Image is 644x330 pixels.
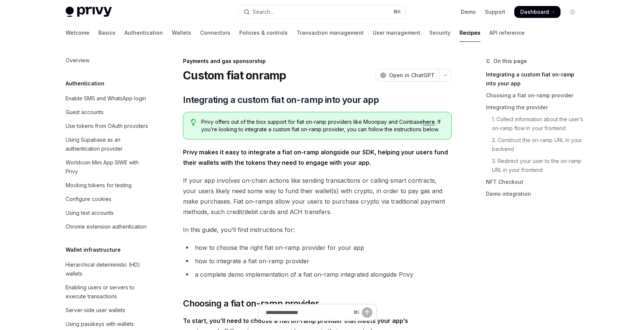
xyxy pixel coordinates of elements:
[60,54,155,67] a: Overview
[66,222,146,231] div: Chrome extension authentication
[486,188,584,200] a: Demo integration
[66,94,146,103] div: Enable SMS and WhatsApp login
[66,24,89,42] a: Welcome
[486,69,584,89] a: Integrating a custom fiat on-ramp into your app
[486,176,584,188] a: NFT Checkout
[66,122,148,131] div: Use tokens from OAuth providers
[66,7,112,17] img: light logo
[239,24,288,42] a: Policies & controls
[362,307,372,318] button: Send message
[429,24,451,42] a: Security
[393,9,401,15] span: ⌘ K
[66,283,151,301] div: Enabling users or servers to execute transactions
[60,133,155,155] a: Using Supabase as an authentication provider
[60,220,155,233] a: Chrome extension authentication
[66,56,89,65] div: Overview
[66,79,104,88] h5: Authentication
[423,119,435,125] a: here
[66,181,132,190] div: Mocking tokens for testing
[486,134,584,155] a: 2. Construct the on-ramp URL in your backend
[266,304,350,321] input: Ask a question...
[489,24,525,42] a: API reference
[66,158,151,176] div: Worldcoin Mini App SIWE with Privy
[66,208,114,217] div: Using test accounts
[200,24,230,42] a: Connectors
[183,298,319,309] span: Choosing a fiat on-ramp provider
[486,89,584,101] a: Choosing a fiat on-ramp provider
[183,175,452,217] span: If your app involves on-chain actions like sending transactions or calling smart contracts, your ...
[375,69,439,82] button: Open in ChatGPT
[239,5,405,19] button: Open search
[60,106,155,119] a: Guest accounts
[60,156,155,178] a: Worldcoin Mini App SIWE with Privy
[486,113,584,134] a: 1. Collect information about the user’s on-ramp flow in your frontend
[60,179,155,192] a: Mocking tokens for testing
[172,24,191,42] a: Wallets
[183,224,452,235] span: In this guide, you’ll find instructions for:
[60,206,155,220] a: Using test accounts
[60,281,155,303] a: Enabling users or servers to execute transactions
[66,320,134,329] div: Using passkeys with wallets
[486,101,584,113] a: Integrating the provider
[486,155,584,176] a: 3. Redirect your user to the on-ramp URL in your frontend
[373,24,420,42] a: User management
[183,148,448,166] strong: Privy makes it easy to integrate a fiat on-ramp alongside our SDK, helping your users fund their ...
[389,72,435,79] span: Open in ChatGPT
[566,6,578,18] button: Toggle dark mode
[183,57,452,65] div: Payments and gas sponsorship
[183,242,452,253] li: how to choose the right fiat on-ramp provider for your app
[493,57,527,66] span: On this page
[461,8,476,16] a: Demo
[66,260,151,278] div: Hierarchical deterministic (HD) wallets
[66,135,151,153] div: Using Supabase as an authentication provider
[60,192,155,206] a: Configure cookies
[460,24,480,42] a: Recipes
[253,7,274,16] div: Search...
[66,108,104,117] div: Guest accounts
[183,69,286,82] h1: Custom fiat onramp
[60,258,155,280] a: Hierarchical deterministic (HD) wallets
[60,92,155,105] a: Enable SMS and WhatsApp login
[98,24,116,42] a: Basics
[183,256,452,266] li: how to integrate a fiat on-ramp provider
[60,119,155,133] a: Use tokens from OAuth providers
[520,8,549,16] span: Dashboard
[60,304,155,317] a: Server-side user wallets
[66,245,121,254] h5: Wallet infrastructure
[191,119,196,126] svg: Tip
[183,94,379,106] span: Integrating a custom fiat on-ramp into your app
[66,306,125,315] div: Server-side user wallets
[201,118,444,133] span: Privy offers out of the box support for fiat on-ramp providers like Moonpay and Coinbase . If you...
[124,24,163,42] a: Authentication
[183,269,452,280] li: a complete demo implementation of a fiat on-ramp integrated alongside Privy
[297,24,364,42] a: Transaction management
[514,6,561,18] a: Dashboard
[66,195,111,204] div: Configure cookies
[485,8,505,16] a: Support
